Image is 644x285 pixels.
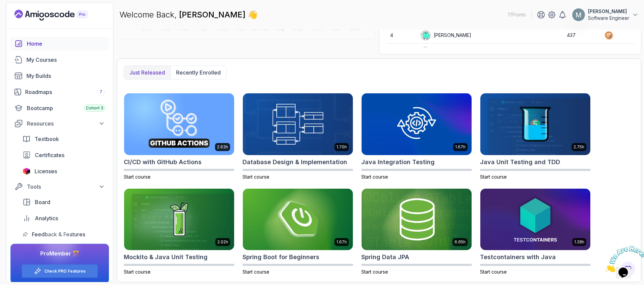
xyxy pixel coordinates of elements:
p: 6.65h [454,239,466,245]
img: Testcontainers with Java card [480,189,590,250]
h2: Spring Boot for Beginners [243,252,319,262]
a: certificates [18,148,109,162]
span: 👋 [248,9,258,20]
button: Recently enrolled [170,66,226,79]
img: CI/CD with GitHub Actions card [124,93,234,155]
a: textbook [18,132,109,146]
span: Start course [124,174,151,180]
span: Start course [124,269,151,275]
div: Bootcamp [27,104,105,112]
iframe: chat widget [602,243,644,275]
div: NC [420,46,440,57]
h2: Database Design & Implementation [243,157,347,167]
div: My Courses [26,56,105,64]
a: builds [10,69,109,83]
a: analytics [18,211,109,225]
span: Analytics [35,214,58,222]
span: Cohort 3 [86,105,103,111]
p: 1.67h [455,144,466,150]
img: Spring Boot for Beginners card [243,189,353,250]
td: 437 [563,27,600,44]
img: Mockito & Java Unit Testing card [124,189,234,250]
span: Licenses [35,167,57,175]
div: Resources [27,120,105,128]
td: 5 [386,44,416,60]
a: Spring Data JPA card6.65hSpring Data JPAStart course [361,188,472,276]
a: CI/CD with GitHub Actions card2.63hCI/CD with GitHub ActionsStart course [124,93,234,180]
span: Feedback & Features [32,230,85,238]
span: Start course [243,269,269,275]
a: courses [10,53,109,66]
button: Just released [124,66,170,79]
img: default monster avatar [421,30,431,40]
p: 2.02h [217,239,228,245]
td: 4 [386,27,416,44]
span: 7 [100,89,102,95]
a: Landing page [14,10,103,20]
div: Tools [27,183,105,191]
button: Tools [10,181,109,193]
button: user profile image[PERSON_NAME]Software Engineer [572,8,639,21]
div: Roadmaps [25,88,105,96]
a: Java Integration Testing card1.67hJava Integration TestingStart course [361,93,472,180]
img: jetbrains icon [22,168,31,175]
h2: Java Integration Testing [361,157,435,167]
a: licenses [18,164,109,178]
a: Mockito & Java Unit Testing card2.02hMockito & Java Unit TestingStart course [124,188,234,276]
span: Board [35,198,50,206]
h2: CI/CD with GitHub Actions [124,157,202,167]
a: board [18,195,109,209]
h2: Java Unit Testing and TDD [480,157,560,167]
div: My Builds [26,72,105,80]
a: feedback [18,228,109,241]
a: Java Unit Testing and TDD card2.75hJava Unit Testing and TDDStart course [480,93,591,180]
span: Textbook [35,135,59,143]
p: 17 Points [508,11,526,18]
a: home [10,37,109,50]
td: 320 [563,44,600,60]
img: Java Unit Testing and TDD card [480,93,590,155]
p: 1.28h [574,239,584,245]
img: Java Integration Testing card [362,93,472,155]
a: Testcontainers with Java card1.28hTestcontainers with JavaStart course [480,188,591,276]
span: Start course [361,269,388,275]
div: [PERSON_NAME] [420,30,471,41]
img: user profile image [572,8,585,21]
span: Start course [480,269,507,275]
p: Software Engineer [588,15,629,21]
span: Start course [243,174,269,180]
p: 1.67h [336,239,347,245]
span: Certificates [35,151,64,159]
p: 2.75h [574,144,584,150]
a: roadmaps [10,85,109,99]
img: Chat attention grabber [3,3,44,29]
a: Spring Boot for Beginners card1.67hSpring Boot for BeginnersStart course [243,188,353,276]
img: Database Design & Implementation card [243,93,353,155]
h2: Mockito & Java Unit Testing [124,252,208,262]
img: Spring Data JPA card [362,189,472,250]
span: Start course [361,174,388,180]
a: Check PRO Features [44,269,86,274]
img: user profile image [421,47,431,57]
div: Home [27,40,105,48]
p: [PERSON_NAME] [588,8,629,15]
span: Start course [480,174,507,180]
p: 1.70h [336,144,347,150]
h2: Spring Data JPA [361,252,409,262]
p: 2.63h [217,144,228,150]
a: Database Design & Implementation card1.70hDatabase Design & ImplementationStart course [243,93,353,180]
h2: Testcontainers with Java [480,252,556,262]
p: Just released [129,68,165,77]
button: Check PRO Features [21,264,98,278]
span: [PERSON_NAME] [179,10,248,19]
a: bootcamp [10,101,109,115]
p: Recently enrolled [176,68,221,77]
p: Welcome Back, [119,9,258,20]
button: Resources [10,117,109,130]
